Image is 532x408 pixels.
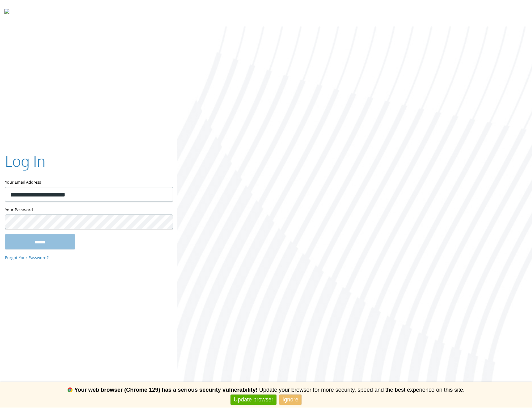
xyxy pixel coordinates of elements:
[74,387,258,393] b: Your web browser (Chrome 129) has a serious security vulnerability!
[160,191,168,198] keeper-lock: Open Keeper Popup
[259,387,464,393] span: Update your browser for more security, speed and the best experience on this site.
[5,207,172,215] label: Your Password
[231,395,276,405] a: Update browser
[279,395,301,405] a: Ignore
[5,150,45,171] h2: Log In
[4,7,9,19] img: todyl-logo-dark.svg
[5,255,49,262] a: Forgot Your Password?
